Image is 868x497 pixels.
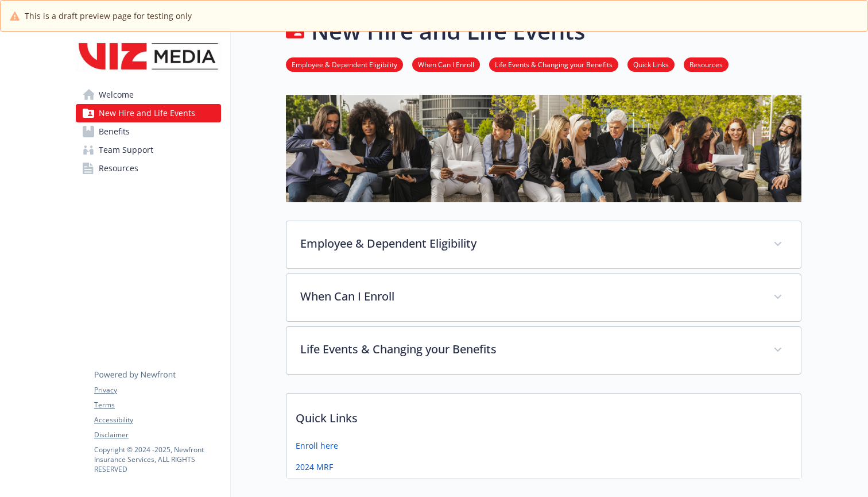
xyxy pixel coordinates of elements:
[76,159,221,178] a: Resources
[99,86,134,104] span: Welcome
[25,10,192,22] span: This is a draft preview page for testing only
[99,104,195,122] span: New Hire and Life Events
[99,159,138,178] span: Resources
[76,141,221,159] a: Team Support
[94,415,220,425] a: Accessibility
[286,327,801,374] div: Life Events & Changing your Benefits
[300,235,759,252] p: Employee & Dependent Eligibility
[286,221,801,268] div: Employee & Dependent Eligibility
[286,394,801,436] p: Quick Links
[94,430,220,440] a: Disclaimer
[94,385,220,395] a: Privacy
[99,141,153,159] span: Team Support
[99,122,130,141] span: Benefits
[286,95,801,202] img: new hire page banner
[76,86,221,104] a: Welcome
[76,122,221,141] a: Benefits
[94,445,220,474] p: Copyright © 2024 - 2025 , Newfront Insurance Services, ALL RIGHTS RESERVED
[412,59,480,70] a: When Can I Enroll
[684,59,728,70] a: Resources
[296,461,333,473] a: 2024 MRF
[76,104,221,122] a: New Hire and Life Events
[300,288,759,305] p: When Can I Enroll
[489,59,618,70] a: Life Events & Changing your Benefits
[286,274,801,321] div: When Can I Enroll
[296,440,338,452] a: Enroll here
[94,400,220,410] a: Terms
[286,59,403,70] a: Employee & Dependent Eligibility
[627,59,675,70] a: Quick Links
[300,341,759,358] p: Life Events & Changing your Benefits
